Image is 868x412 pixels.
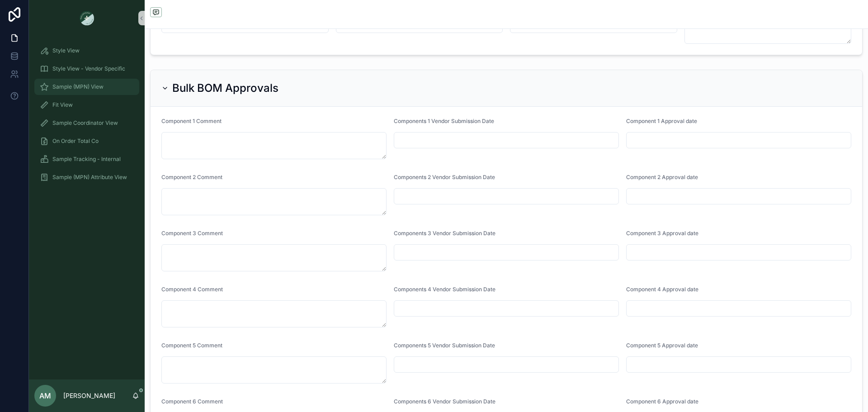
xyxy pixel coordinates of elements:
[161,174,222,180] span: Component 2 Comment
[161,230,223,237] span: Component 3 Comment
[161,286,223,293] span: Component 4 Comment
[394,230,495,237] span: Components 3 Vendor Submission Date
[394,398,495,405] span: Components 6 Vendor Submission Date
[626,286,698,293] span: Component 4 Approval date
[52,47,80,54] span: Style View
[34,151,139,167] a: Sample Tracking - Internal
[161,118,222,124] span: Component 1 Comment
[52,156,121,163] span: Sample Tracking - Internal
[161,398,223,405] span: Component 6 Comment
[394,286,495,293] span: Components 4 Vendor Submission Date
[394,118,494,124] span: Components 1 Vendor Submission Date
[34,133,139,149] a: On Order Total Co
[394,174,495,180] span: Components 2 Vendor Submission Date
[34,79,139,95] a: Sample (MPN) View
[34,115,139,131] a: Sample Coordinator View
[52,174,127,181] span: Sample (MPN) Attribute View
[34,61,139,77] a: Style View - Vendor Specific
[80,11,94,25] img: App logo
[34,169,139,185] a: Sample (MPN) Attribute View
[52,101,73,109] span: Fit View
[394,342,495,349] span: Components 5 Vendor Submission Date
[626,174,698,180] span: Component 2 Approval date
[626,342,698,349] span: Component 5 Approval date
[626,118,697,124] span: Component 1 Approval date
[172,81,278,95] h2: Bulk BOM Approvals
[161,342,222,349] span: Component 5 Comment
[52,137,99,145] span: On Order Total Co
[626,398,698,405] span: Component 6 Approval date
[34,97,139,113] a: Fit View
[52,119,118,127] span: Sample Coordinator View
[52,65,125,72] span: Style View - Vendor Specific
[52,83,104,90] span: Sample (MPN) View
[63,391,115,400] p: [PERSON_NAME]
[34,43,139,59] a: Style View
[39,390,51,401] span: AM
[29,36,145,197] div: scrollable content
[626,230,698,237] span: Component 3 Approval date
